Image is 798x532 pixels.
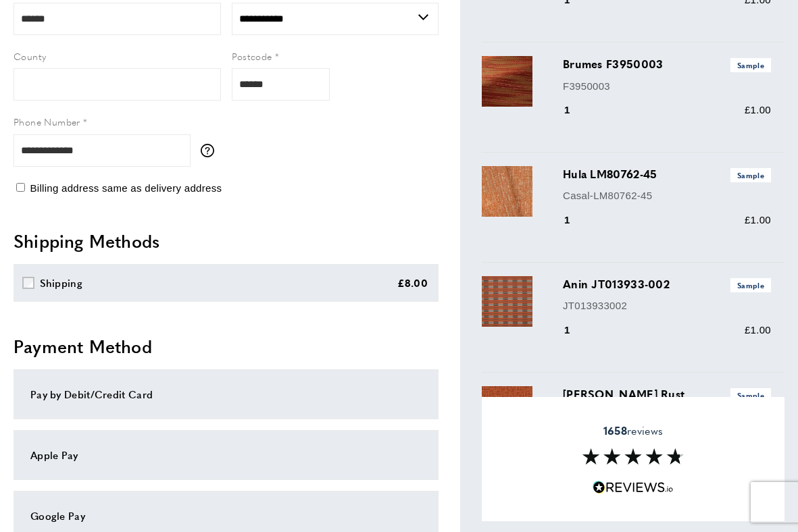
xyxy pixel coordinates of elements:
p: Casal-LM80762-45 [563,188,771,204]
span: Sample [730,168,771,182]
h3: Anin JT013933-002 [563,276,771,292]
h3: Hula LM80762-45 [563,166,771,182]
div: Apple Pay [30,447,422,463]
img: Anin JT013933-002 [482,276,532,327]
span: Phone Number [14,115,80,128]
img: Brumes F3950003 [482,56,532,107]
div: Google Pay [30,508,422,524]
div: 1 [563,102,589,118]
h3: [PERSON_NAME] Rust [563,386,771,402]
strong: 1658 [603,423,627,438]
p: F3950003 [563,78,771,95]
span: Postcode [232,49,272,63]
div: 1 [563,322,589,338]
span: Billing address same as delivery address [30,182,222,194]
img: Hula LM80762-45 [482,166,532,217]
span: reviews [603,424,663,437]
span: £1.00 [745,104,771,115]
img: Lowther Rust [482,386,532,437]
button: More information [201,144,221,157]
h3: Brumes F3950003 [563,56,771,72]
div: Shipping [40,275,82,291]
img: Reviews.io 5 stars [593,481,674,494]
div: 1 [563,212,589,228]
input: Billing address same as delivery address [16,183,25,192]
span: County [14,49,46,63]
h2: Payment Method [14,334,439,358]
p: JT013933002 [563,298,771,314]
span: £1.00 [745,324,771,336]
span: £1.00 [745,214,771,225]
div: Pay by Debit/Credit Card [30,386,422,402]
span: Sample [730,58,771,72]
img: Reviews section [582,449,684,465]
span: Sample [730,388,771,402]
h2: Shipping Methods [14,229,439,253]
span: Sample [730,278,771,292]
div: £8.00 [397,275,428,291]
